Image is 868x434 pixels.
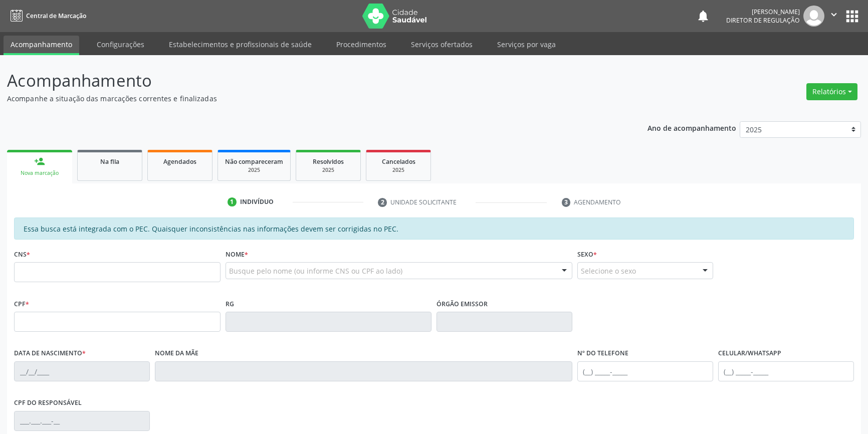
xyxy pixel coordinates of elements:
span: Diretor de regulação [726,16,800,25]
a: Central de Marcação [7,8,86,24]
div: person_add [34,156,45,167]
label: Órgão emissor [437,296,488,312]
a: Serviços ofertados [404,36,480,53]
span: Resolvidos [313,157,344,166]
a: Estabelecimentos e profissionais de saúde [162,36,319,53]
input: (__) _____-_____ [718,361,854,381]
div: 2025 [303,166,353,174]
input: ___.___.___-__ [14,411,150,431]
div: 2025 [225,166,283,174]
span: Não compareceram [225,157,283,166]
label: Nº do Telefone [577,346,628,361]
a: Procedimentos [329,36,393,53]
span: Na fila [100,157,119,166]
p: Acompanhe a situação das marcações correntes e finalizadas [7,93,605,104]
button: apps [843,8,861,25]
span: Busque pelo nome (ou informe CNS ou CPF ao lado) [229,266,402,276]
p: Ano de acompanhamento [647,121,736,134]
a: Serviços por vaga [490,36,563,53]
label: RG [226,296,234,312]
button: Relatórios [806,83,857,100]
label: Data de nascimento [14,346,86,361]
label: CPF [14,296,29,312]
a: Acompanhamento [4,36,79,55]
p: Acompanhamento [7,68,605,93]
label: CNS [14,247,30,262]
span: Agendados [163,157,196,166]
div: 2025 [373,166,423,174]
label: Nome [226,247,248,262]
button:  [824,6,843,27]
input: __/__/____ [14,361,150,381]
input: (__) _____-_____ [577,361,713,381]
span: Central de Marcação [26,12,86,20]
span: Selecione o sexo [581,266,636,276]
div: Indivíduo [240,197,274,206]
a: Configurações [90,36,151,53]
button: notifications [696,9,710,23]
div: Essa busca está integrada com o PEC. Quaisquer inconsistências nas informações devem ser corrigid... [14,218,854,240]
i:  [828,9,839,20]
div: [PERSON_NAME] [726,8,800,16]
img: img [803,6,824,27]
label: Celular/WhatsApp [718,346,781,361]
div: 1 [228,197,237,206]
label: Sexo [577,247,597,262]
label: CPF do responsável [14,395,82,411]
div: Nova marcação [14,169,65,177]
span: Cancelados [382,157,415,166]
label: Nome da mãe [155,346,198,361]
